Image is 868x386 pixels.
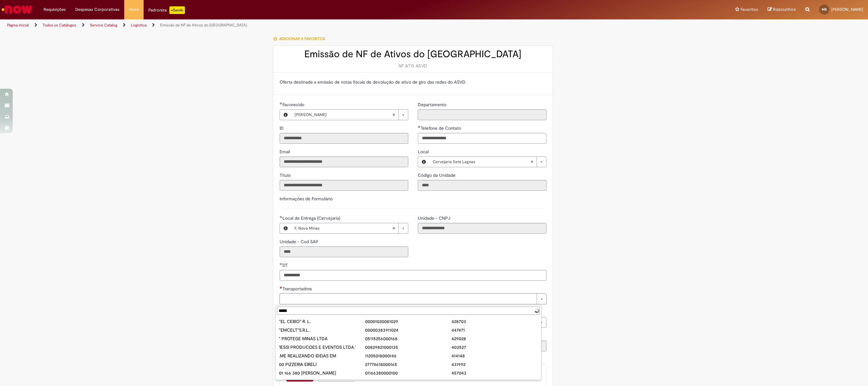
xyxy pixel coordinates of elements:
[279,327,365,333] div: "EMCELT"S.R.L.
[275,316,541,380] ul: Transportadora
[279,344,365,350] div: 'IESSI PRODUCOES E EVENTOS LTDA.'
[279,361,365,368] div: 00 PIZZERIA EIRELI
[365,378,451,385] div: 01271603000190
[365,353,451,359] div: 11205018000146
[279,370,365,376] div: 01 166 380 [PERSON_NAME]
[365,344,451,350] div: 00829821000135
[451,378,538,385] div: 419223
[365,318,451,325] div: 00001020081029
[279,353,365,359] div: .ME REALIZANDO IDEIAS EM
[451,353,538,359] div: 414148
[451,318,538,325] div: 428703
[365,361,451,368] div: 27774618000165
[365,370,451,376] div: 01166380000100
[451,361,538,368] div: 431992
[451,344,538,350] div: 403527
[365,335,451,342] div: 05115256000168
[365,327,451,333] div: 00000383911024
[279,378,365,385] div: 01 271 603 [PERSON_NAME]
[279,318,365,325] div: "EL CEIBO" R. L.
[451,327,538,333] div: 447471
[451,370,538,376] div: 457043
[279,335,365,342] div: '' PROTEGE MINAS LTDA
[451,335,538,342] div: 429028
